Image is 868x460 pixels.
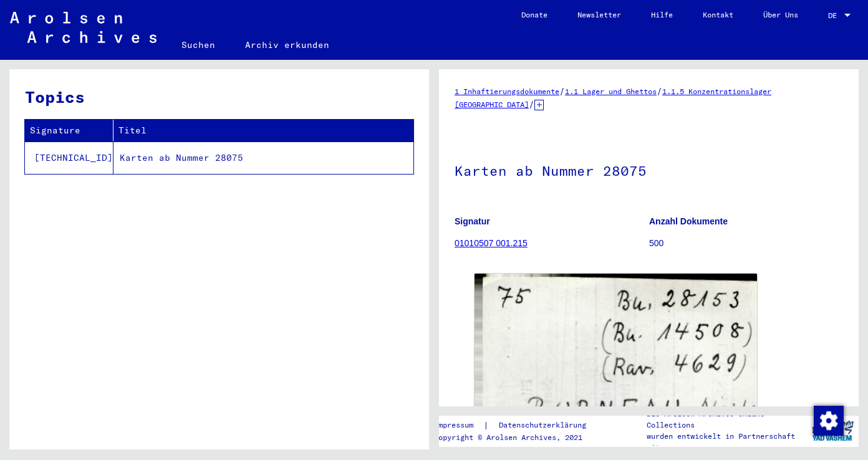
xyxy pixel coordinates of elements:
[25,120,113,141] th: Signature
[166,30,230,60] a: Suchen
[455,142,843,197] h1: Karten ab Nummer 28075
[113,141,413,174] td: Karten ab Nummer 28075
[434,419,483,432] a: Impressum
[455,87,559,96] a: 1 Inhaftierungsdokumente
[657,85,662,97] span: /
[455,216,490,226] b: Signatur
[828,11,842,20] span: DE
[434,419,601,432] div: |
[113,120,413,141] th: Titel
[649,237,843,250] p: 500
[647,408,806,431] p: Die Arolsen Archives Online-Collections
[814,406,844,436] img: Zustimmung ändern
[809,415,856,446] img: yv_logo.png
[489,419,601,432] a: Datenschutzerklärung
[649,216,728,226] b: Anzahl Dokumente
[25,85,413,109] h3: Topics
[230,30,344,60] a: Archiv erkunden
[529,98,534,110] span: /
[565,87,657,96] a: 1.1 Lager und Ghettos
[455,238,528,248] a: 01010507 001.215
[434,432,601,443] p: Copyright © Arolsen Archives, 2021
[25,141,113,174] td: [TECHNICAL_ID]
[647,431,806,453] p: wurden entwickelt in Partnerschaft mit
[10,12,157,43] img: Arolsen_neg.svg
[813,405,843,435] div: Zustimmung ändern
[559,85,565,97] span: /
